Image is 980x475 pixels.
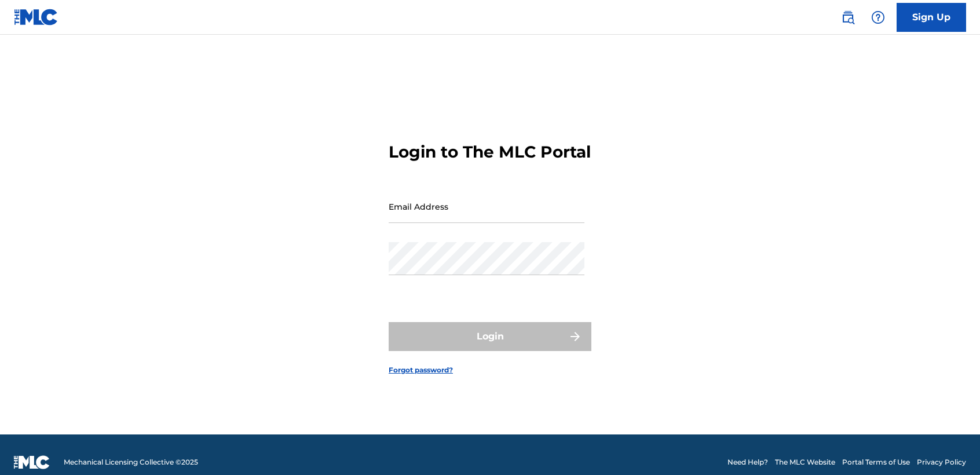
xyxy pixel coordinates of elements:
img: logo [14,455,50,469]
img: MLC Logo [14,9,58,25]
span: Mechanical Licensing Collective © 2025 [64,457,198,467]
a: Need Help? [727,457,768,467]
h3: Login to The MLC Portal [389,142,591,162]
img: help [871,10,885,24]
a: Public Search [836,6,860,29]
div: Help [866,6,890,29]
img: search [841,10,855,24]
a: Forgot password? [389,365,453,375]
a: The MLC Website [775,457,835,467]
a: Sign Up [897,3,966,32]
a: Privacy Policy [917,457,966,467]
a: Portal Terms of Use [842,457,910,467]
